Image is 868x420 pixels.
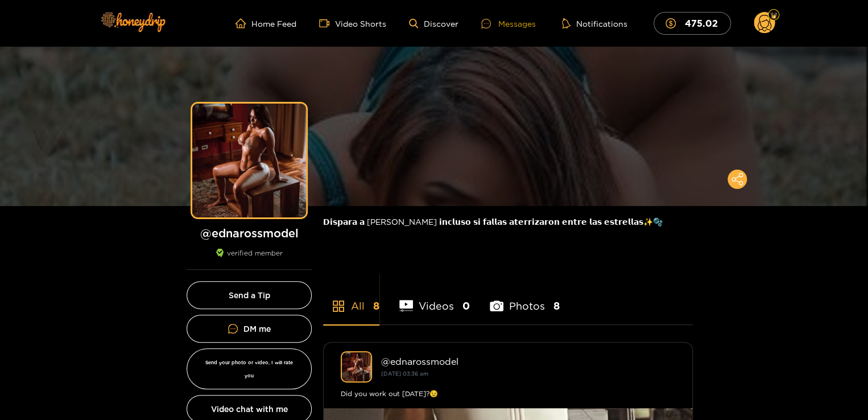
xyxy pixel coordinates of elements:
[409,19,458,28] a: Discover
[666,18,681,28] span: dollar
[373,299,379,313] span: 8
[341,388,675,400] div: Did you work out [DATE]?😉
[319,18,386,28] a: Video Shorts
[187,226,312,240] h1: @ ednarossmodel
[381,370,428,377] small: [DATE] 03:36 am
[553,299,560,313] span: 8
[654,12,731,34] button: 475.02
[462,299,470,313] span: 0
[399,273,470,324] li: Videos
[332,299,345,313] span: appstore
[187,281,312,309] button: Send a Tip
[481,17,536,30] div: Messages
[381,356,675,367] div: @ ednarossmodel
[559,18,631,29] button: Notifications
[187,348,312,389] button: Send your photo or video, I will rate you
[490,273,560,324] li: Photos
[323,206,693,237] div: 𝗗𝗶𝘀𝗽𝗮𝗿𝗮 𝗮 [PERSON_NAME] 𝗶𝗻𝗰𝗹𝘂𝘀𝗼 𝘀𝗶 𝗳𝗮𝗹𝗹𝗮𝘀 𝗮𝘁𝗲𝗿𝗿𝗶𝘇𝗮𝗿𝗼𝗻 𝗲𝗻𝘁𝗿𝗲 𝗹𝗮𝘀 𝗲𝘀𝘁𝗿𝗲𝗹𝗹𝗮𝘀✨🫧
[187,315,312,343] a: DM me
[235,18,251,28] span: home
[770,12,777,19] img: Fan Level
[683,17,719,29] mark: 475.02
[323,273,379,324] li: All
[187,249,312,270] div: verified member
[341,351,372,382] img: ednarossmodel
[319,18,335,28] span: video-camera
[235,18,296,28] a: Home Feed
